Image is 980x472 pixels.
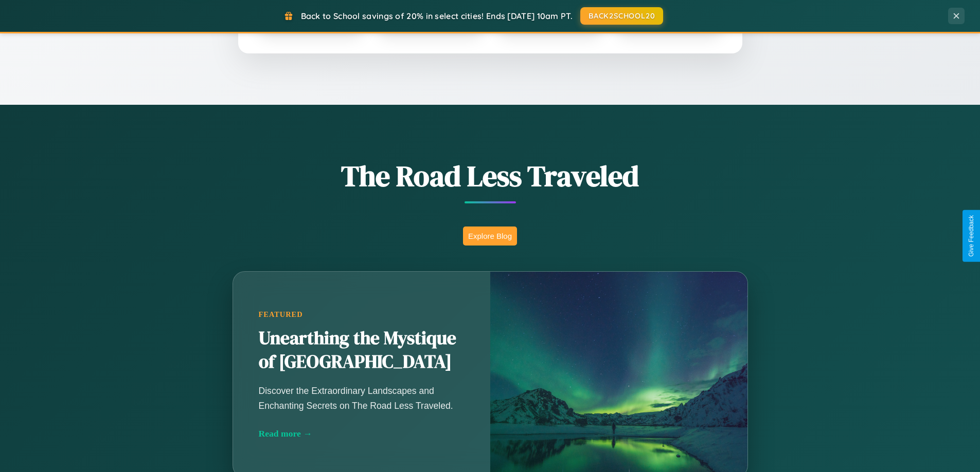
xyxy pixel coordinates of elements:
[259,310,465,319] div: Featured
[301,11,573,21] span: Back to School savings of 20% in select cities! Ends [DATE] 10am PT.
[182,156,799,196] h1: The Road Less Traveled
[463,226,517,246] button: Explore Blog
[259,384,465,412] p: Discover the Extraordinary Landscapes and Enchanting Secrets on The Road Less Traveled.
[259,428,465,439] div: Read more →
[580,7,663,25] button: BACK2SCHOOL20
[259,327,465,374] h2: Unearthing the Mystique of [GEOGRAPHIC_DATA]
[968,215,975,257] div: Give Feedback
